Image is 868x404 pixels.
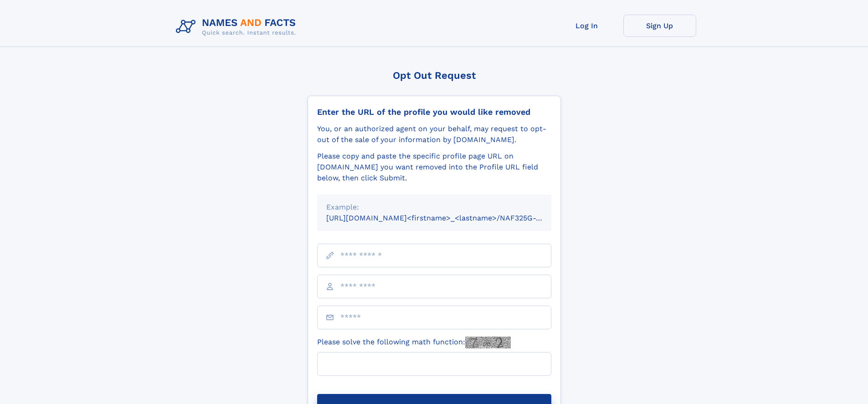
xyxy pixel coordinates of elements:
[326,202,542,213] div: Example:
[317,337,511,348] label: Please solve the following math function:
[550,15,623,37] a: Log In
[317,107,551,117] div: Enter the URL of the profile you would like removed
[172,15,303,39] img: Logo Names and Facts
[623,15,696,37] a: Sign Up
[326,214,569,222] small: [URL][DOMAIN_NAME]<firstname>_<lastname>/NAF325G-xxxxxxxx
[317,123,551,145] div: You, or an authorized agent on your behalf, may request to opt-out of the sale of your informatio...
[317,151,551,184] div: Please copy and paste the specific profile page URL on [DOMAIN_NAME] you want removed into the Pr...
[308,70,561,81] div: Opt Out Request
